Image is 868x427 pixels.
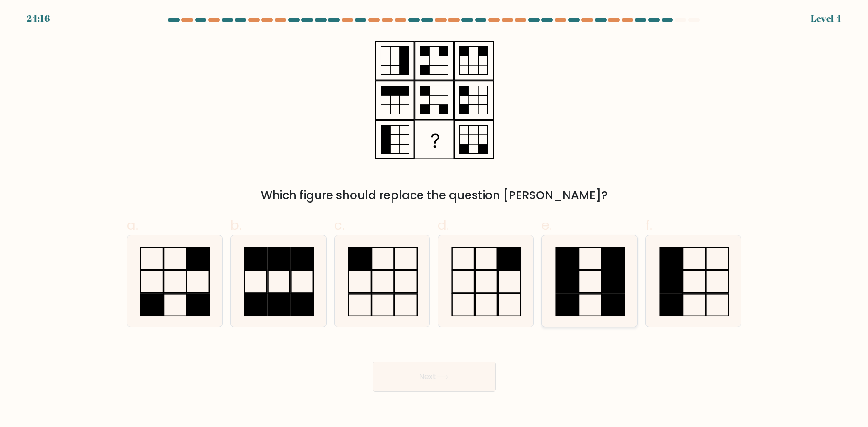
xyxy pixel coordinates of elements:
span: d. [438,216,449,234]
span: e. [541,216,552,234]
span: b. [230,216,242,234]
span: a. [127,216,138,234]
div: Level 4 [811,11,841,26]
button: Next [373,362,496,392]
span: f. [645,216,652,234]
span: c. [334,216,345,234]
div: Which figure should replace the question [PERSON_NAME]? [132,187,736,204]
div: 24:16 [27,11,50,26]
